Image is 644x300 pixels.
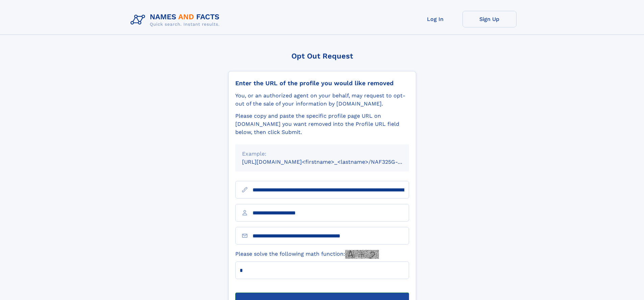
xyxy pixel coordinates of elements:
[242,150,402,158] div: Example:
[228,52,416,60] div: Opt Out Request
[408,11,462,27] a: Log In
[235,79,409,87] div: Enter the URL of the profile you would like removed
[235,112,409,136] div: Please copy and paste the specific profile page URL on [DOMAIN_NAME] you want removed into the Pr...
[235,92,409,108] div: You, or an authorized agent on your behalf, may request to opt-out of the sale of your informatio...
[242,159,422,165] small: [URL][DOMAIN_NAME]<firstname>_<lastname>/NAF325G-xxxxxxxx
[128,11,225,29] img: Logo Names and Facts
[235,250,379,259] label: Please solve the following math function:
[462,11,517,27] a: Sign Up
